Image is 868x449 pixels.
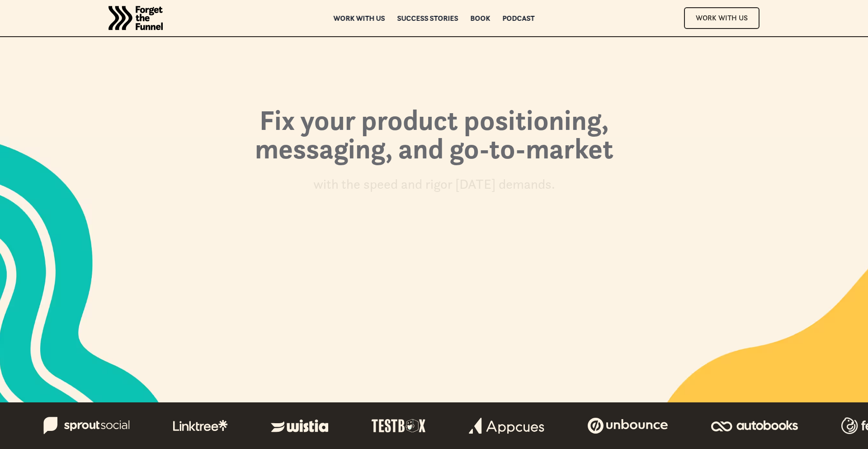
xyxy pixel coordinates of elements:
div: with the speed and rigor [DATE] demands. [313,175,555,194]
a: Podcast [503,15,535,21]
div: Work With us [348,237,520,248]
div: Trusted by best-in-class technology companies [387,257,531,267]
a: Work With us [337,232,531,253]
a: Work With Us [684,7,759,29]
a: Work with us [334,15,385,21]
a: Book [471,15,491,21]
h1: Fix your product positioning, messaging, and go-to-market [190,106,678,172]
a: Success Stories [397,15,458,21]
